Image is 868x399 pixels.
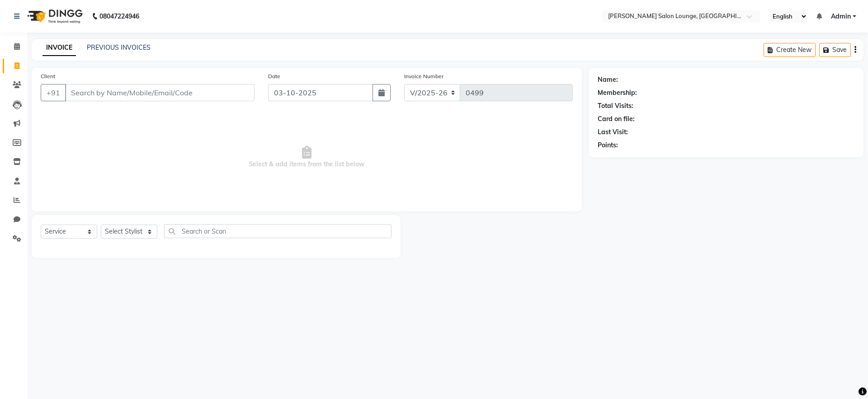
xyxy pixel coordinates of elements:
[65,84,255,101] input: Search by Name/Mobile/Email/Code
[41,112,573,202] span: Select & add items from the list below
[598,88,637,98] div: Membership:
[831,12,851,21] span: Admin
[598,75,618,84] div: Name:
[764,43,816,57] button: Create New
[268,72,280,80] label: Date
[598,114,635,124] div: Card on file:
[99,4,139,29] b: 08047224946
[42,40,76,56] a: INVOICE
[41,84,66,101] button: +91
[87,43,151,52] a: PREVIOUS INVOICES
[819,43,851,57] button: Save
[598,127,628,137] div: Last Visit:
[598,141,618,150] div: Points:
[41,72,55,80] label: Client
[23,4,85,29] img: logo
[598,101,633,111] div: Total Visits:
[164,224,392,238] input: Search or Scan
[404,72,443,80] label: Invoice Number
